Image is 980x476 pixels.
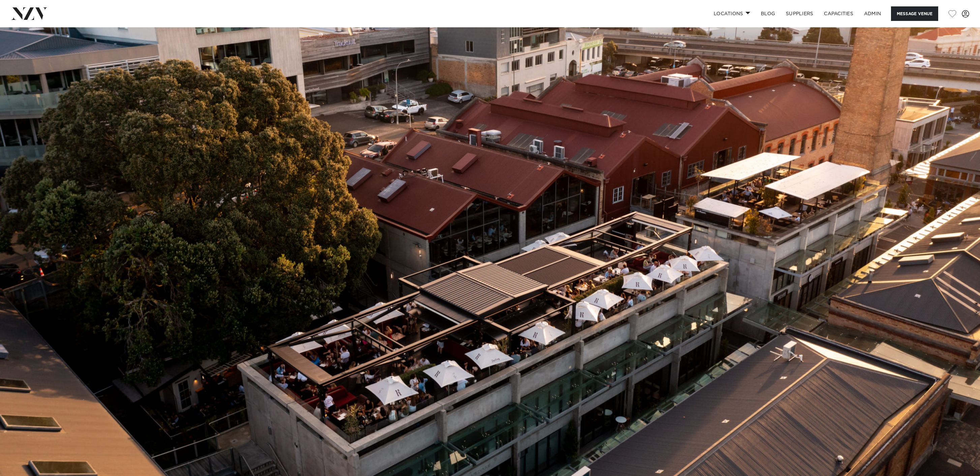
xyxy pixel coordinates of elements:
a: BLOG [755,6,780,21]
a: Capacities [819,6,859,21]
button: Message Venue [891,6,938,21]
a: SUPPLIERS [780,6,819,21]
a: Locations [708,6,755,21]
img: nzv-logo.png [11,7,48,20]
a: ADMIN [859,6,886,21]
